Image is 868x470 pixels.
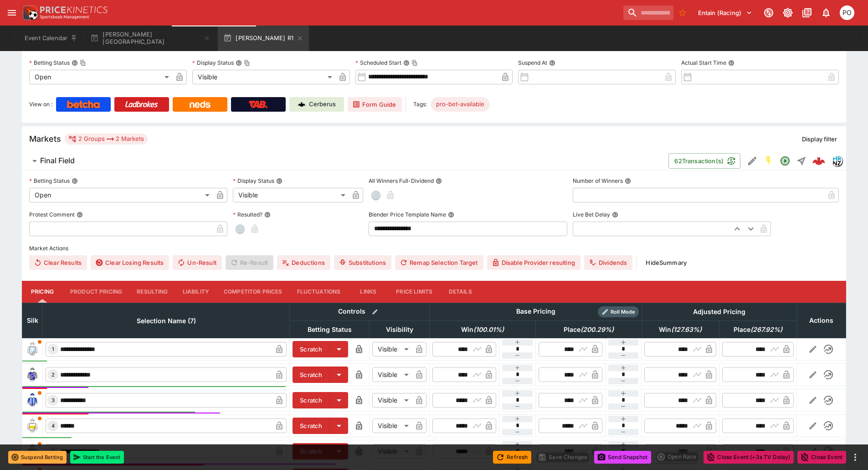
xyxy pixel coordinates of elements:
[693,5,758,20] button: Select Tenant
[594,451,651,464] button: Send Snapshot
[348,97,402,112] a: Form Guide
[413,97,427,112] label: Tags:
[293,341,330,357] button: Scratch
[796,303,846,338] th: Actions
[810,152,828,170] a: 28108826-5422-4af3-8174-cfaef6d02070
[818,5,834,21] button: Notifications
[50,423,56,429] span: 4
[355,59,401,67] p: Scheduled Start
[671,324,702,335] em: ( 127.63 %)
[518,59,547,67] p: Suspend At
[840,5,854,20] div: Philip OConnor
[50,372,56,378] span: 2
[25,342,40,356] img: runner 1
[173,255,221,270] button: Un-Result
[236,60,242,66] button: Display StatusCopy To Clipboard
[598,306,639,317] div: Show/hide Price Roll mode configuration.
[175,281,216,303] button: Liability
[448,212,454,218] button: Blender Price Template Name
[389,281,440,303] button: Price Limits
[29,177,70,185] p: Betting Status
[67,101,100,108] img: Betcha
[655,450,700,463] div: split button
[29,59,70,67] p: Betting Status
[640,255,692,270] button: HideSummary
[91,255,169,270] button: Clear Losing Results
[724,324,792,335] span: Place(267.92%)
[244,60,250,66] button: Copy To Clipboard
[233,177,274,185] p: Display Status
[77,212,83,218] button: Protest Comment
[797,451,846,464] button: Close Event
[372,418,412,433] div: Visible
[473,324,504,335] em: ( 100.01 %)
[837,3,857,23] button: Philip OConnor
[832,156,842,166] img: hrnz
[704,451,794,464] button: Close Event (+3s TV Delay)
[293,418,330,434] button: Scratch
[22,281,63,303] button: Pricing
[290,281,348,303] button: Fluctuations
[29,255,87,270] button: Clear Results
[226,255,273,270] span: Re-Result
[216,281,290,303] button: Competitor Prices
[411,60,418,66] button: Copy To Clipboard
[25,393,40,408] img: runner 3
[289,97,344,112] a: Cerberus
[584,255,632,270] button: Dividends
[125,101,158,108] img: Ladbrokes
[29,134,61,144] h5: Markets
[29,70,172,84] div: Open
[812,155,825,167] img: logo-cerberus--red.svg
[249,101,268,108] img: TabNZ
[681,59,726,67] p: Actual Start Time
[129,281,175,303] button: Resulting
[293,392,330,408] button: Scratch
[19,26,83,51] button: Event Calendar
[487,255,580,270] button: Disable Provider resulting
[298,324,362,335] span: Betting Status
[29,242,839,255] label: Market Actions
[573,211,610,218] p: Live Bet Delay
[580,324,614,335] em: ( 200.29 %)
[70,451,124,464] button: Start the Event
[50,346,56,352] span: 1
[264,212,271,218] button: Resulted?
[850,452,861,463] button: more
[40,15,89,19] img: Sportsbook Management
[372,367,412,382] div: Visible
[777,153,793,169] button: Open
[192,70,335,84] div: Visible
[369,211,446,218] p: Blender Price Template Name
[760,153,777,169] button: SGM Enabled
[832,155,842,166] div: hrnz
[50,397,56,403] span: 3
[63,281,129,303] button: Product Pricing
[728,60,734,66] button: Actual Start Time
[793,153,810,169] button: Straight
[372,393,412,408] div: Visible
[554,324,624,335] span: Place(200.29%)
[8,451,67,464] button: Suspend Betting
[760,5,777,21] button: Connected to PK
[668,153,740,169] button: 62Transaction(s)
[72,178,78,184] button: Betting Status
[513,306,559,317] div: Base Pricing
[372,342,412,356] div: Visible
[675,5,690,20] button: No Bookmarks
[309,100,336,109] p: Cerberus
[29,188,213,202] div: Open
[276,178,282,184] button: Display Status
[40,6,108,13] img: PriceKinetics
[440,281,481,303] button: Details
[607,308,639,316] span: Roll Mode
[293,443,330,460] button: Scratch
[369,306,381,318] button: Bulk edit
[750,324,782,335] em: ( 267.92 %)
[68,134,144,145] div: 2 Groups 2 Markets
[812,155,825,167] div: 28108826-5422-4af3-8174-cfaef6d02070
[40,156,75,165] h6: Final Field
[623,5,673,20] input: search
[22,303,43,338] th: Silk
[334,255,391,270] button: Substitutions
